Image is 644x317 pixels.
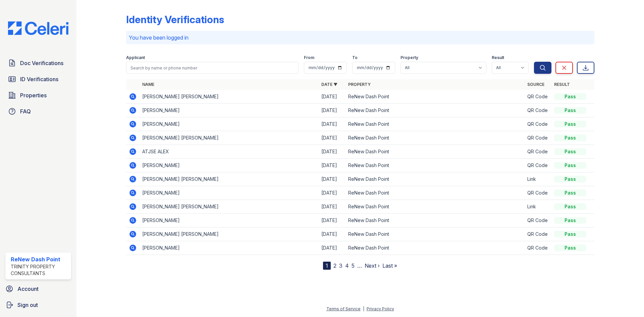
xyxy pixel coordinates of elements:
[319,90,345,104] td: [DATE]
[319,104,345,117] td: [DATE]
[319,159,345,172] td: [DATE]
[129,34,592,42] p: You have been logged in
[554,148,586,155] div: Pass
[319,200,345,214] td: [DATE]
[126,13,224,25] div: Identity Verifications
[126,62,299,74] input: Search by name or phone number
[323,262,331,270] div: 1
[345,117,525,131] td: ReNew Dash Point
[345,90,525,104] td: ReNew Dash Point
[319,145,345,159] td: [DATE]
[527,82,544,87] a: Source
[525,241,551,255] td: QR Code
[525,200,551,214] td: Link
[140,131,319,145] td: [PERSON_NAME] [PERSON_NAME]
[140,241,319,255] td: [PERSON_NAME]
[20,59,63,67] span: Doc Verifications
[319,117,345,131] td: [DATE]
[11,263,68,277] div: Trinity Property Consultants
[140,117,319,131] td: [PERSON_NAME]
[142,82,154,87] a: Name
[554,231,586,237] div: Pass
[525,131,551,145] td: QR Code
[326,306,361,311] a: Terms of Service
[339,262,342,269] a: 3
[333,262,336,269] a: 2
[20,91,47,99] span: Properties
[321,82,337,87] a: Date ▼
[345,131,525,145] td: ReNew Dash Point
[345,241,525,255] td: ReNew Dash Point
[348,82,371,87] a: Property
[525,159,551,172] td: QR Code
[3,298,74,312] a: Sign out
[367,306,394,311] a: Privacy Policy
[140,172,319,186] td: [PERSON_NAME] [PERSON_NAME]
[319,131,345,145] td: [DATE]
[554,135,586,141] div: Pass
[382,262,397,269] a: Last »
[554,93,586,100] div: Pass
[140,227,319,241] td: [PERSON_NAME] [PERSON_NAME]
[345,186,525,200] td: ReNew Dash Point
[345,104,525,117] td: ReNew Dash Point
[525,145,551,159] td: QR Code
[3,282,74,296] a: Account
[304,55,314,60] label: From
[17,301,38,309] span: Sign out
[525,214,551,227] td: QR Code
[140,145,319,159] td: ATJSE ALEX
[554,217,586,224] div: Pass
[525,90,551,104] td: QR Code
[400,55,418,60] label: Property
[5,105,71,118] a: FAQ
[345,214,525,227] td: ReNew Dash Point
[357,262,362,270] span: …
[525,172,551,186] td: Link
[20,107,31,115] span: FAQ
[20,75,58,83] span: ID Verifications
[554,203,586,210] div: Pass
[5,72,71,86] a: ID Verifications
[5,56,71,70] a: Doc Verifications
[554,176,586,182] div: Pass
[140,186,319,200] td: [PERSON_NAME]
[140,200,319,214] td: [PERSON_NAME] [PERSON_NAME]
[5,89,71,102] a: Properties
[492,55,504,60] label: Result
[363,306,364,311] div: |
[345,200,525,214] td: ReNew Dash Point
[554,121,586,127] div: Pass
[554,82,570,87] a: Result
[352,55,358,60] label: To
[319,186,345,200] td: [DATE]
[345,227,525,241] td: ReNew Dash Point
[319,172,345,186] td: [DATE]
[345,262,349,269] a: 4
[554,162,586,169] div: Pass
[140,214,319,227] td: [PERSON_NAME]
[319,241,345,255] td: [DATE]
[3,21,74,35] img: CE_Logo_Blue-a8612792a0a2168367f1c8372b55b34899dd931a85d93a1a3d3e32e68fde9ad4.png
[352,262,355,269] a: 5
[525,104,551,117] td: QR Code
[345,145,525,159] td: ReNew Dash Point
[17,285,39,293] span: Account
[319,214,345,227] td: [DATE]
[554,245,586,251] div: Pass
[525,227,551,241] td: QR Code
[365,262,380,269] a: Next ›
[345,172,525,186] td: ReNew Dash Point
[140,159,319,172] td: [PERSON_NAME]
[319,227,345,241] td: [DATE]
[140,104,319,117] td: [PERSON_NAME]
[11,255,68,263] div: ReNew Dash Point
[126,55,145,60] label: Applicant
[525,117,551,131] td: QR Code
[525,186,551,200] td: QR Code
[140,90,319,104] td: [PERSON_NAME] [PERSON_NAME]
[554,107,586,114] div: Pass
[345,159,525,172] td: ReNew Dash Point
[554,190,586,196] div: Pass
